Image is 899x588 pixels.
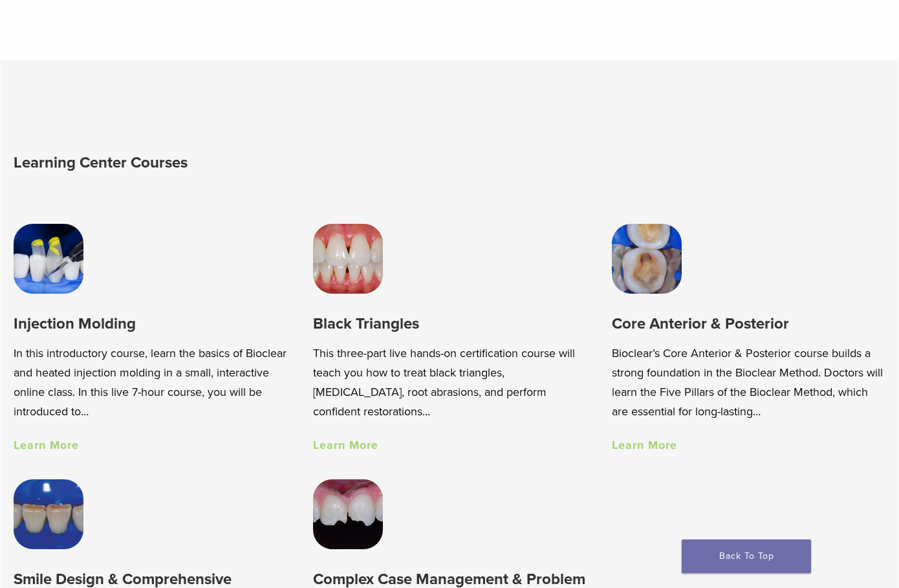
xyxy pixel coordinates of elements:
[612,313,885,334] h3: Core Anterior & Posterior
[612,438,677,452] a: Learn More
[313,313,587,334] h3: Black Triangles
[14,438,79,452] a: Learn More
[682,539,811,573] a: Back To Top
[313,438,378,452] a: Learn More
[14,313,287,334] h3: Injection Molding
[313,343,587,421] p: This three-part live hands-on certification course will teach you how to treat black triangles, [...
[612,343,885,421] p: Bioclear’s Core Anterior & Posterior course builds a strong foundation in the Bioclear Method. Do...
[14,343,287,421] p: In this introductory course, learn the basics of Bioclear and heated injection molding in a small...
[14,147,482,179] h2: Learning Center Courses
